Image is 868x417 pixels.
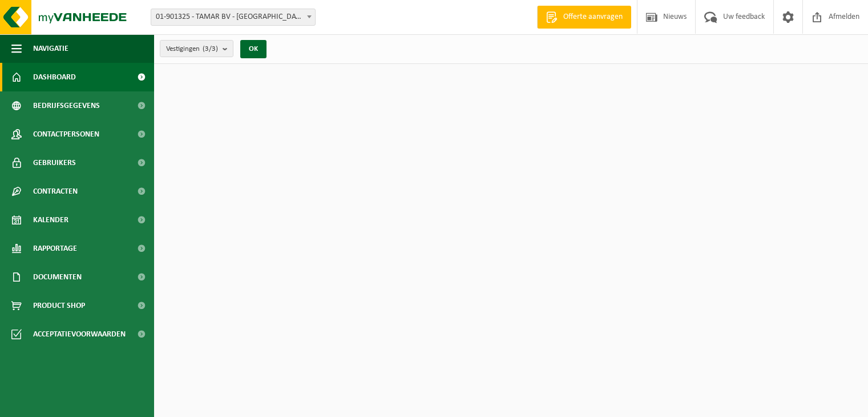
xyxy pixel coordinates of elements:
span: 01-901325 - TAMAR BV - GERAARDSBERGEN [151,9,316,26]
span: Rapportage [33,234,77,263]
span: Vestigingen [166,41,218,58]
span: Dashboard [33,63,76,91]
span: Contracten [33,177,78,206]
span: Offerte aanvragen [560,11,625,23]
count: (3/3) [203,45,218,53]
span: Acceptatievoorwaarden [33,320,126,348]
span: Gebruikers [33,149,76,177]
span: Contactpersonen [33,120,99,149]
button: Vestigingen(3/3) [160,40,233,57]
span: 01-901325 - TAMAR BV - GERAARDSBERGEN [151,9,315,25]
span: Documenten [33,263,82,291]
span: Bedrijfsgegevens [33,91,100,120]
button: OK [240,40,267,58]
span: Navigatie [33,34,68,63]
span: Kalender [33,206,68,234]
span: Product Shop [33,291,85,320]
a: Offerte aanvragen [537,6,631,29]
